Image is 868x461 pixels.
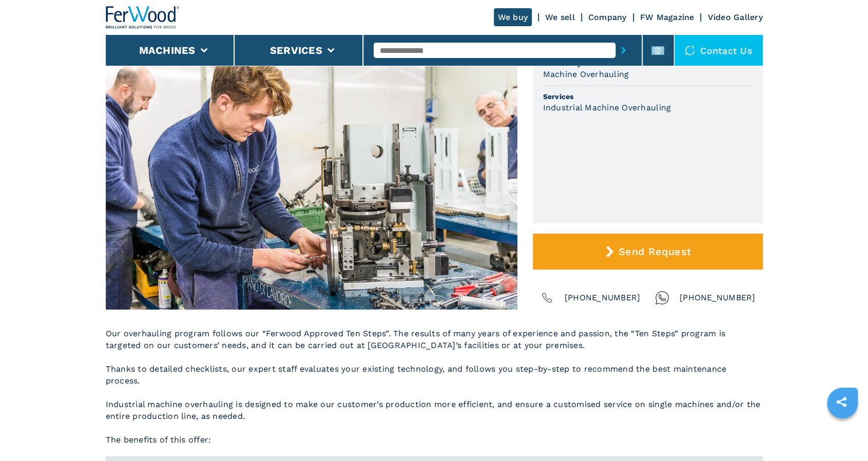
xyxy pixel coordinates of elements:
[565,291,641,305] span: [PHONE_NUMBER]
[615,39,631,62] button: submit-button
[106,17,517,310] img: Industrial Machine Overhauling
[674,35,763,66] div: Contact us
[545,12,575,22] a: We sell
[543,68,629,80] h3: Machine Overhauling
[139,44,196,56] button: Machines
[540,291,554,305] img: Phone
[619,245,691,258] span: Send Request
[588,12,627,22] a: Company
[543,102,671,113] h3: Industrial Machine Overhauling
[707,12,762,22] a: Video Gallery
[824,415,860,453] iframe: Chat
[685,45,695,55] img: Contact us
[828,389,854,415] a: sharethis
[543,91,753,102] span: Services
[655,291,669,305] img: Whatsapp
[680,291,756,305] span: [PHONE_NUMBER]
[640,12,695,22] a: FW Magazine
[494,8,532,26] a: We buy
[533,234,763,270] button: Send Request
[106,6,180,29] img: Ferwood
[106,329,761,445] span: Our overhauling program follows our “Ferwood Approved Ten Steps”. The results of many years of ex...
[270,44,322,56] button: Services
